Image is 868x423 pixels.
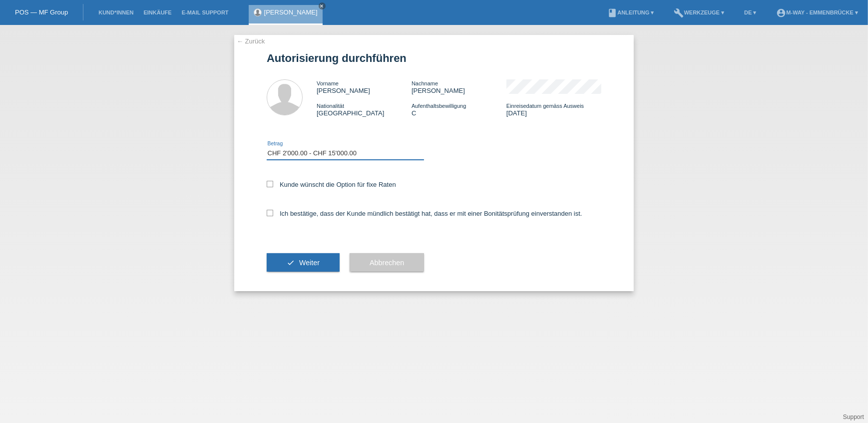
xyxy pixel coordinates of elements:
i: check [287,259,295,267]
a: bookAnleitung ▾ [602,9,659,15]
a: DE ▾ [739,9,761,15]
span: Vorname [317,80,339,86]
i: close [320,3,325,8]
i: account_circle [776,8,786,18]
span: Aufenthaltsbewilligung [412,103,466,109]
a: Einkäufe [138,9,176,15]
a: buildWerkzeuge ▾ [669,9,730,15]
a: Kund*innen [93,9,138,15]
a: close [319,2,326,9]
a: account_circlem-way - Emmenbrücke ▾ [771,9,863,15]
span: Weiter [299,259,320,267]
a: Support [843,414,864,421]
a: [PERSON_NAME] [264,8,318,16]
span: Nachname [412,80,438,86]
div: [PERSON_NAME] [317,79,412,94]
button: check Weiter [267,253,340,272]
label: Kunde wünscht die Option für fixe Raten [267,181,396,188]
h1: Autorisierung durchführen [267,52,601,64]
span: Abbrechen [370,259,404,267]
span: Einreisedatum gemäss Ausweis [506,103,584,109]
label: Ich bestätige, dass der Kunde mündlich bestätigt hat, dass er mit einer Bonitätsprüfung einversta... [267,210,582,217]
div: [PERSON_NAME] [412,79,506,94]
button: Abbrechen [350,253,424,272]
div: [DATE] [506,102,601,117]
i: build [674,8,684,18]
span: Nationalität [317,103,344,109]
a: ← Zurück [237,37,265,45]
a: E-Mail Support [177,9,234,15]
div: [GEOGRAPHIC_DATA] [317,102,412,117]
i: book [607,8,617,18]
a: POS — MF Group [15,8,68,16]
div: C [412,102,506,117]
